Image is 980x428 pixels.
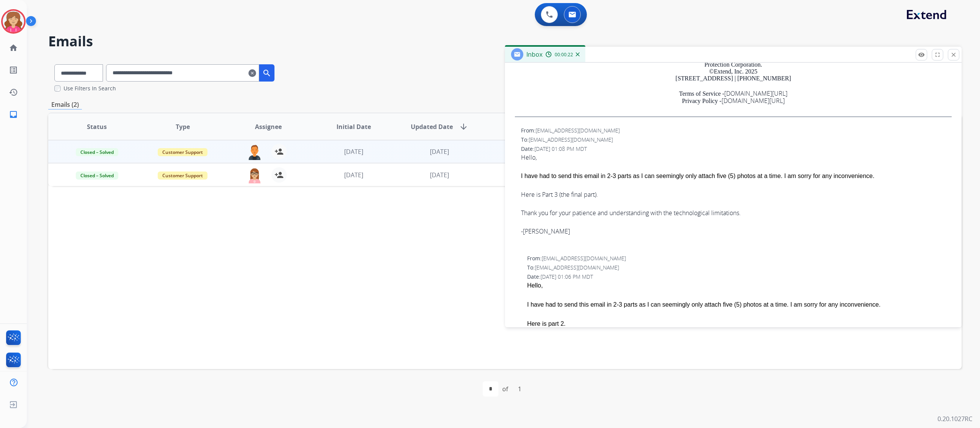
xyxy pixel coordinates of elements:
mat-icon: person_add [274,170,284,180]
span: I have had to send this email in 2-3 parts as I can seemingly only attach five (5) photos at a ti... [527,301,880,308]
span: Updated Date [411,122,453,131]
span: Here is part 2. [527,320,565,327]
span: Status [87,122,107,131]
span: [DATE] [430,171,449,179]
div: To: [521,136,952,144]
span: [DATE] [344,147,363,156]
mat-icon: person_add [274,147,284,156]
div: -[PERSON_NAME] [521,227,952,236]
mat-icon: history [9,88,18,97]
div: To: [527,264,952,271]
span: [EMAIL_ADDRESS][DOMAIN_NAME] [536,127,620,134]
a: [DOMAIN_NAME][URL] [724,89,787,98]
mat-icon: fullscreen [934,51,941,58]
div: Thank you for your patience and understanding with the technological limitations. [521,208,952,217]
div: From: [527,255,952,262]
p: Terms of Service - Privacy Policy - [515,90,952,105]
span: [DATE] [344,171,363,179]
mat-icon: inbox [9,110,18,119]
div: Date: [527,273,952,281]
div: of [502,384,508,394]
div: Hello, [521,153,952,162]
h2: Emails [48,34,962,49]
mat-icon: search [262,69,271,78]
mat-icon: home [9,43,18,52]
span: 00:00:22 [555,52,573,58]
span: [EMAIL_ADDRESS][DOMAIN_NAME] [529,136,613,143]
span: [DATE] 01:06 PM MDT [541,273,593,280]
span: Hello, [527,282,543,289]
mat-icon: list_alt [9,65,18,75]
span: [EMAIL_ADDRESS][DOMAIN_NAME] [542,255,626,262]
p: 0.20.1027RC [938,414,972,423]
div: Here is Part 3 (the final part). [521,190,952,199]
mat-icon: remove_red_eye [918,51,925,58]
span: I have had to send this email in 2-3 parts as I can seemingly only attach five (5) photos at a ti... [521,173,874,179]
span: Initial Date [336,122,371,131]
p: Product Protection powered by Extend. Extend, Inc. is the Administrator and Extend Warranty Servi... [515,47,952,82]
div: 1 [512,381,528,397]
span: Closed – Solved [76,148,118,156]
mat-icon: arrow_downward [459,122,468,131]
span: [DATE] [430,147,449,156]
img: agent-avatar [247,144,262,160]
label: Use Filters In Search [64,85,116,92]
span: Inbox [526,50,542,59]
span: Customer Support [158,148,207,156]
span: Assignee [255,122,282,131]
div: From: [521,127,952,134]
span: [EMAIL_ADDRESS][DOMAIN_NAME] [535,264,619,271]
a: [DOMAIN_NAME][URL] [722,96,785,105]
img: agent-avatar [247,167,262,183]
span: [DATE] 01:08 PM MDT [534,145,587,152]
span: Closed – Solved [76,172,118,180]
mat-icon: clear [248,69,256,78]
img: avatar [3,11,24,32]
span: Customer Support [158,172,207,180]
p: Emails (2) [48,100,82,109]
span: Type [176,122,190,131]
div: Date: [521,145,952,153]
mat-icon: close [950,51,957,58]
